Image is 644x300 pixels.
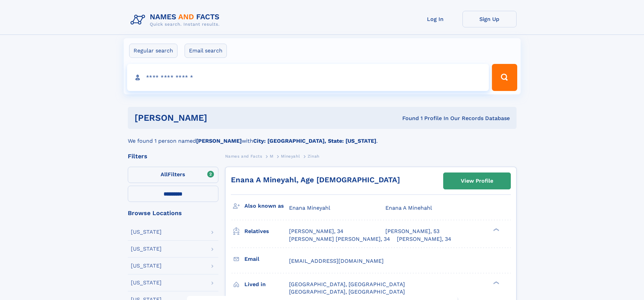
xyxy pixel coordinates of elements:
a: Enana A Mineyahl, Age [DEMOGRAPHIC_DATA] [231,176,400,184]
div: [US_STATE] [131,229,162,235]
a: [PERSON_NAME], 34 [397,235,451,243]
a: [PERSON_NAME] [PERSON_NAME], 34 [289,235,390,243]
a: Names and Facts [225,152,262,160]
a: Sign Up [462,11,517,27]
h3: Email [244,253,289,265]
div: [US_STATE] [131,280,162,285]
b: [PERSON_NAME] [196,138,242,144]
h3: Lived in [244,279,289,290]
span: M [270,154,273,159]
h1: [PERSON_NAME] [135,114,305,122]
a: Mineyahl [281,152,300,160]
span: Enana Mineyahl [289,205,330,211]
span: Zinah [308,154,319,159]
a: View Profile [444,173,510,189]
label: Email search [185,44,227,58]
a: [PERSON_NAME], 34 [289,228,343,235]
span: [GEOGRAPHIC_DATA], [GEOGRAPHIC_DATA] [289,281,405,287]
a: M [270,152,273,160]
div: Found 1 Profile In Our Records Database [305,115,510,122]
a: [PERSON_NAME], 53 [385,228,439,235]
h3: Also known as [244,200,289,212]
span: [EMAIL_ADDRESS][DOMAIN_NAME] [289,258,384,264]
a: Log In [408,11,462,27]
div: View Profile [461,173,493,189]
span: Enana A Minehahl [385,205,432,211]
label: Regular search [129,44,177,58]
input: search input [127,64,489,91]
span: [GEOGRAPHIC_DATA], [GEOGRAPHIC_DATA] [289,289,405,295]
div: ❯ [492,228,500,232]
span: Mineyahl [281,154,300,159]
div: Browse Locations [128,210,218,216]
div: [US_STATE] [131,246,162,252]
span: All [161,171,168,178]
div: ❯ [492,280,500,285]
div: [US_STATE] [131,263,162,269]
b: City: [GEOGRAPHIC_DATA], State: [US_STATE] [253,138,376,144]
img: Logo Names and Facts [128,11,225,29]
div: Filters [128,153,218,159]
button: Search Button [492,64,517,91]
div: We found 1 person named with . [128,129,517,145]
h3: Relatives [244,226,289,237]
label: Filters [128,167,218,183]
